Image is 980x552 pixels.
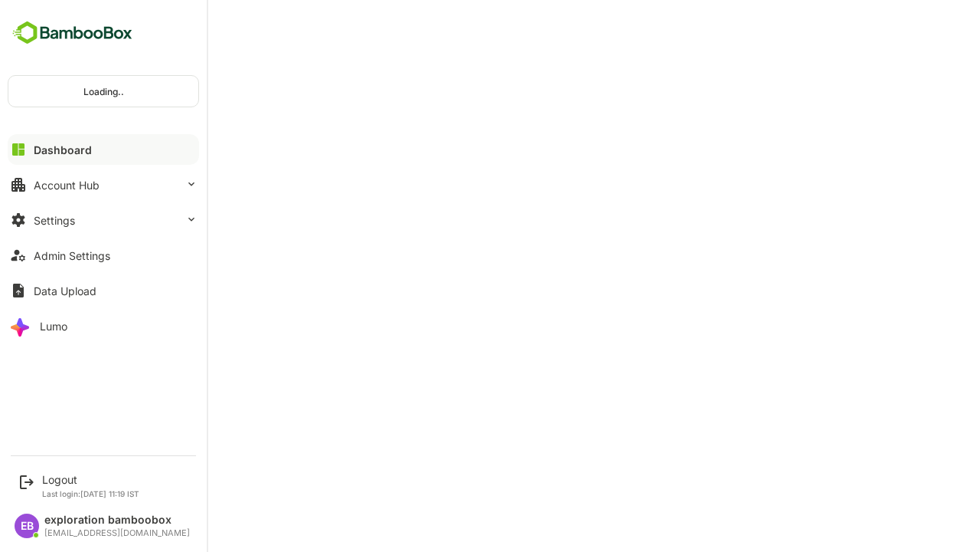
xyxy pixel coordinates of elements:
[8,76,198,107] div: Loading..
[44,514,190,527] div: exploration bamboobox
[42,489,139,498] p: Last login: [DATE] 11:19 IST
[8,18,137,48] img: BambooboxFullLogoMark.5f36c76dfaba33ec1ec1367b70bb1252.svg
[44,528,190,538] div: [EMAIL_ADDRESS][DOMAIN_NAME]
[42,473,139,486] div: Logout
[8,310,199,341] button: Lumo
[34,214,75,227] div: Settings
[40,320,67,333] div: Lumo
[15,514,39,538] div: EB
[34,249,110,262] div: Admin Settings
[8,169,199,200] button: Account Hub
[8,205,199,235] button: Settings
[34,179,100,192] div: Account Hub
[8,275,199,306] button: Data Upload
[8,134,199,165] button: Dashboard
[34,143,92,156] div: Dashboard
[8,240,199,271] button: Admin Settings
[34,284,96,297] div: Data Upload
